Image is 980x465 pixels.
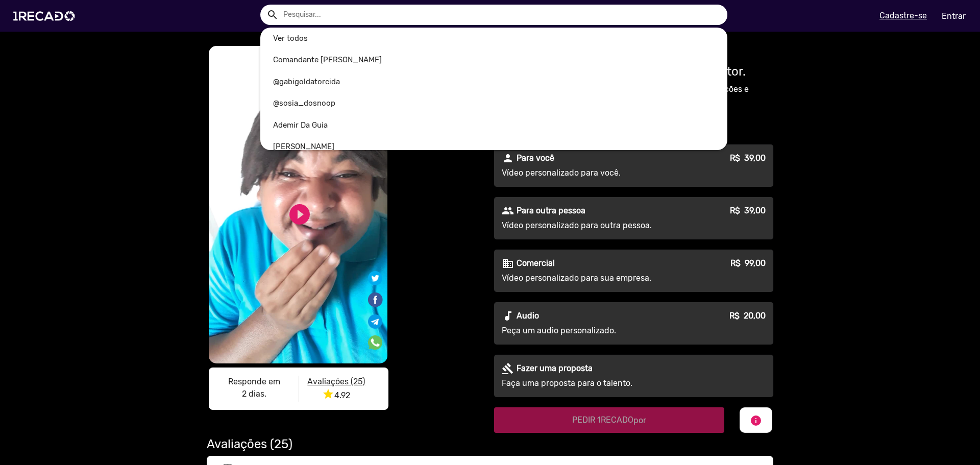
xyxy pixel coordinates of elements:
[260,114,727,136] a: Ademir Da Guia
[260,49,727,71] a: Comandante [PERSON_NAME]
[266,9,279,21] mat-icon: Example home icon
[260,92,727,114] a: @sosia_dosnoop
[263,5,281,23] button: Example home icon
[260,71,727,93] a: @gabigoldatorcida
[260,136,727,158] a: [PERSON_NAME]
[276,5,727,25] input: Pesquisar...
[260,28,727,50] a: Ver todos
